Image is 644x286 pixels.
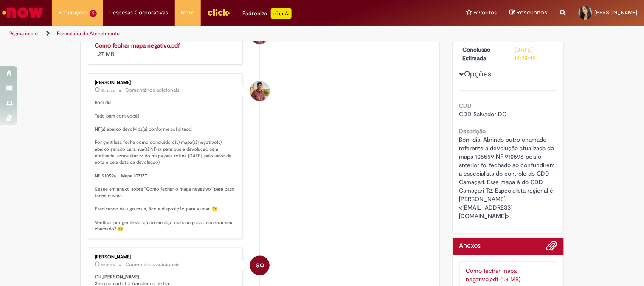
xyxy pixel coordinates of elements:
span: 4h atrás [101,88,115,93]
dt: Conclusão Estimada [456,45,509,62]
time: 28/08/2025 09:39:44 [101,262,115,267]
b: CDD [459,102,472,109]
span: Despesas Corporativas [110,8,169,17]
span: 5 [90,10,97,17]
b: Descrição [459,127,486,135]
span: [PERSON_NAME] [595,9,638,16]
div: Gustavo Oliveira [250,256,270,275]
small: Comentários adicionais [126,261,180,268]
div: [PERSON_NAME] [95,255,236,260]
div: 1.27 MB [95,41,236,58]
div: [DATE] 14:25:49 [515,45,554,62]
span: Requisições [58,8,88,17]
small: Comentários adicionais [126,87,180,94]
span: Rascunhos [517,8,548,17]
time: 28/08/2025 10:03:56 [101,88,115,93]
span: More [181,8,194,17]
a: Como fechar mapa negativo.pdf (1.3 MB) [466,267,521,283]
div: [PERSON_NAME] [95,80,236,85]
a: Como fechar mapa negativo.pdf [95,42,180,49]
span: Favoritos [474,8,497,17]
img: ServiceNow [1,4,45,21]
p: Bom dia! Tudo bem com você? NF(s) abaixo devolvida(s) conforme solicitado! Por gentileza feche co... [95,99,236,233]
span: Bom dia! Abrindo outro chamado referente a devolução atualizada do mapa 105559 NF 910596 pois o a... [459,136,557,220]
div: Padroniza [243,8,292,19]
span: CDD Salvador DC [459,110,507,118]
img: click_logo_yellow_360x200.png [207,6,230,19]
span: GO [256,255,264,276]
button: Adicionar anexos [546,240,557,255]
a: Rascunhos [510,9,548,17]
ul: Trilhas de página [6,26,423,42]
div: Vitor Jeremias Da Silva [250,81,270,101]
span: 5h atrás [101,262,115,267]
a: Formulário de Atendimento [57,30,120,37]
b: [PERSON_NAME] [104,274,140,280]
p: +GenAi [271,8,292,19]
a: Página inicial [9,30,39,37]
h2: Anexos [459,242,481,250]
